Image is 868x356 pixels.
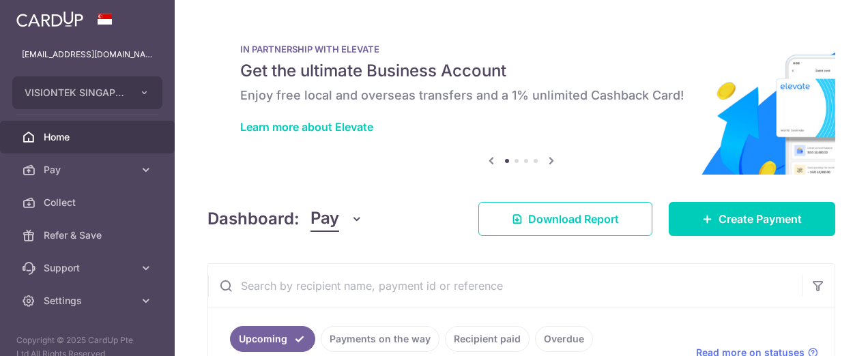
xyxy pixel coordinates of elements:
p: [EMAIL_ADDRESS][DOMAIN_NAME] [22,48,153,61]
span: Pay [44,163,134,177]
h4: Dashboard: [207,207,300,231]
span: Settings [44,294,134,308]
a: Overdue [535,326,593,352]
p: IN PARTNERSHIP WITH ELEVATE [240,44,802,55]
span: Refer & Save [44,228,134,242]
span: Support [44,261,134,275]
input: Search by recipient name, payment id or reference [208,264,802,308]
a: Create Payment [669,202,835,236]
span: Download Report [528,211,619,227]
span: Pay [310,206,339,232]
span: Home [44,130,134,144]
a: Upcoming [230,326,315,352]
button: VISIONTEK SINGAPORE PTE. LTD. [12,76,162,109]
button: Pay [310,206,363,232]
a: Learn more about Elevate [240,120,373,134]
a: Payments on the way [321,326,439,352]
h6: Enjoy free local and overseas transfers and a 1% unlimited Cashback Card! [240,87,802,104]
span: Create Payment [719,211,802,227]
img: CardUp [16,11,83,27]
span: Collect [44,196,134,209]
span: VISIONTEK SINGAPORE PTE. LTD. [25,86,126,100]
h5: Get the ultimate Business Account [240,60,802,82]
a: Download Report [478,202,652,236]
a: Recipient paid [445,326,530,352]
img: Renovation banner [207,22,835,175]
